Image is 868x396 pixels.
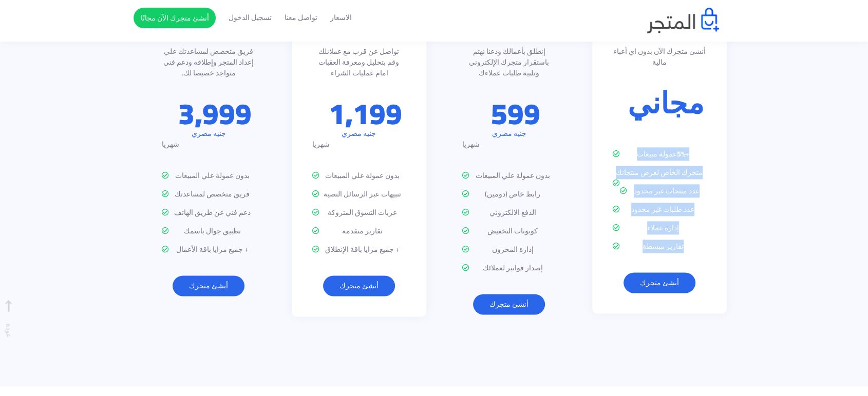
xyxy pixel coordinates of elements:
a: أنشئ متجرك [323,275,395,296]
p: إدارة المخزون [462,244,556,255]
p: بدون عمولة علي المبيعات [312,170,406,181]
strong: 5% [677,147,685,161]
p: عربات التسوق المتروكة [312,207,406,218]
img: logo [647,8,719,33]
p: مجاني [628,88,704,117]
p: بدون عمولة علي المبيعات [462,170,556,181]
p: عدد منتجات غير محدود [613,186,707,196]
p: 599 [491,99,540,128]
div: شهريا [162,139,256,150]
p: عدد طلبات غير محدود [613,204,707,215]
p: + جميع مزايا باقة الأعمال [162,244,256,255]
a: أنشئ متجرك [624,272,695,293]
div: شهريا [312,139,406,150]
p: + عمولة مبيعات [613,149,707,160]
p: الدفع الالكتروني [462,207,556,218]
p: بدون عمولة علي المبيعات [162,170,256,181]
p: متجرك الخاص لعرض منتجاتك [613,167,707,178]
a: تواصل معنا [285,12,317,23]
p: إدارة عملاء [613,223,707,233]
p: 1,199 [329,99,402,128]
p: تقارير متقدمة [312,226,406,236]
p: فريق متخصص لمساعدتك [162,189,256,200]
a: أنشئ متجرك الآن مجانًا [134,8,216,28]
a: أنشئ متجرك [173,275,244,296]
p: تقارير مبسطة [613,241,707,252]
a: الاسعار [330,12,352,23]
p: رابط خاص (دومين) [462,189,556,200]
p: فريق متخصص لمساعدتك علي إعداد المتجر وإطلاقه ودعم فني متواجد خصيصا لك. [162,46,256,78]
p: + جميع مزايا باقة الإنطلاق [312,244,406,255]
p: إنطلق بأعمالك ودعنا نهتم باستقرار متجرك الإلكتروني وتلبية طلبات عملاءك [462,46,556,78]
a: تسجيل الدخول [229,12,272,23]
p: 3,999 [178,99,252,128]
p: إصدار فواتير لعملائك [462,263,556,273]
p: تنبيهات عبر الرسائل النصية [312,189,406,200]
p: دعم فني عن طريق الهاتف [162,207,256,218]
p: تطبيق جوال باسمك [162,226,256,236]
div: شهريا [462,139,556,150]
p: أنشئ متجرك الآن بدون اي أعباء مالية [613,46,707,68]
a: أنشئ متجرك [473,294,545,314]
p: تواصل عن قرب مع عملائلك وقم بتحليل ومعرفة العقبات امام عمليات الشراء. [312,46,406,78]
p: كوبونات التخفيض [462,226,556,236]
span: عودة [3,300,16,338]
